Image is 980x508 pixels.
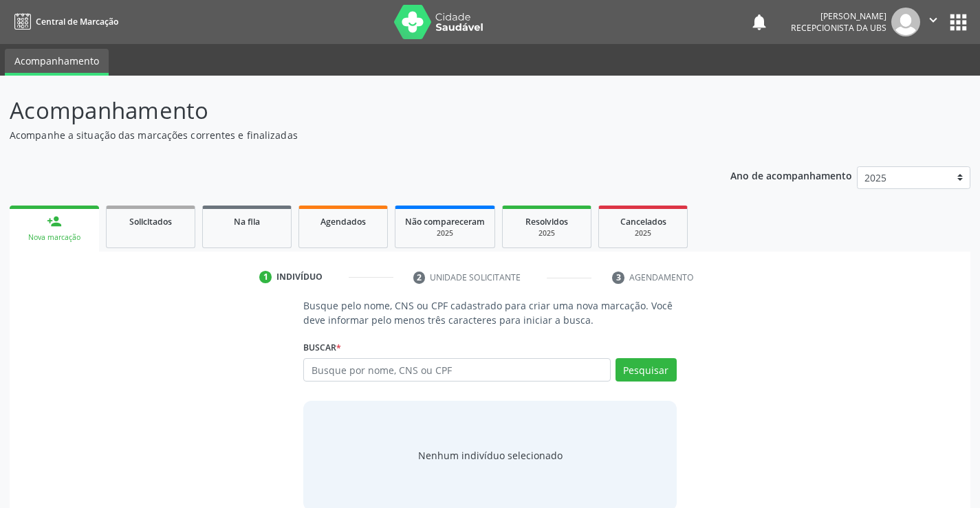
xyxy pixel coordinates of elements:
[926,12,941,27] i: 
[512,228,581,239] div: 2025
[320,216,366,228] span: Agendados
[303,298,676,327] p: Busque pelo nome, CNS ou CPF cadastrado para criar uma nova marcação. Você deve informar pelo men...
[276,271,323,283] div: Indivíduo
[47,214,62,229] div: person_add
[10,10,118,33] a: Central de Marcação
[791,22,886,34] span: Recepcionista da UBS
[129,216,172,228] span: Solicitados
[303,337,341,358] label: Buscar
[609,228,677,239] div: 2025
[891,8,920,36] img: img
[5,49,109,76] a: Acompanhamento
[791,10,886,22] div: [PERSON_NAME]
[920,8,946,36] button: 
[750,12,769,32] button: notifications
[405,216,485,228] span: Não compareceram
[19,232,89,243] div: Nova marcação
[10,93,682,128] p: Acompanhamento
[525,216,568,228] span: Resolvidos
[946,10,970,34] button: apps
[303,358,610,382] input: Busque por nome, CNS ou CPF
[620,216,666,228] span: Cancelados
[234,216,260,228] span: Na fila
[36,16,118,27] span: Central de Marcação
[10,128,682,142] p: Acompanhe a situação das marcações correntes e finalizadas
[730,166,852,184] p: Ano de acompanhamento
[418,448,563,463] div: Nenhum indivíduo selecionado
[616,358,677,382] button: Pesquisar
[259,271,272,283] div: 1
[405,228,485,239] div: 2025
